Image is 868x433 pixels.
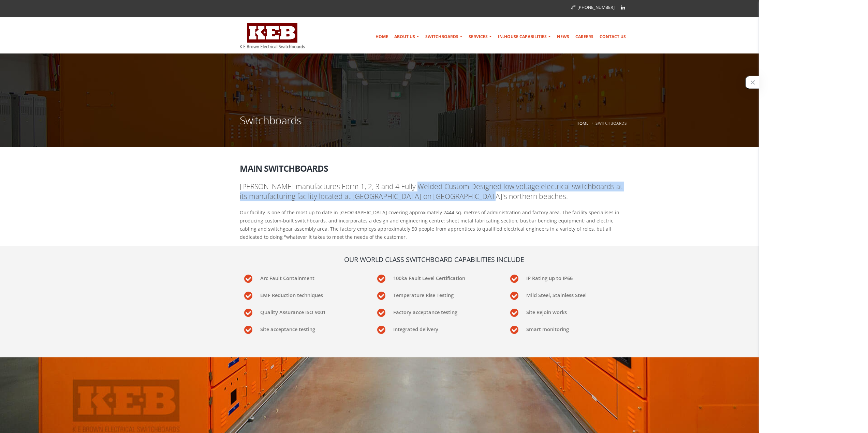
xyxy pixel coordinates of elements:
[260,272,363,282] p: Arc Fault Containment
[597,30,629,44] a: Contact Us
[240,182,629,202] p: [PERSON_NAME] manufactures Form 1, 2, 3 and 4 Fully Welded Custom Designed low voltage electrical...
[260,323,363,333] p: Site acceptance testing
[373,30,391,44] a: Home
[618,2,628,13] a: Linkedin
[393,289,496,299] p: Temperature Rise Testing
[554,30,572,44] a: News
[240,115,301,134] h1: Switchboards
[393,323,496,333] p: Integrated delivery
[526,323,629,333] p: Smart monitoring
[260,289,363,299] p: EMF Reduction techniques
[495,30,554,44] a: In-house Capabilities
[526,306,629,316] p: Site Rejoin works
[260,306,363,316] p: Quality Assurance ISO 9001
[423,30,465,44] a: Switchboards
[576,120,589,126] a: Home
[573,30,596,44] a: Careers
[240,23,305,48] img: K E Brown Electrical Switchboards
[240,208,629,241] p: Our facility is one of the most up to date in [GEOGRAPHIC_DATA] covering approximately 2444 sq. m...
[466,30,495,44] a: Services
[393,306,496,316] p: Factory acceptance testing
[240,159,629,173] h2: Main Switchboards
[393,272,496,282] p: 100ka Fault Level Certification
[392,30,422,44] a: About Us
[526,272,629,282] p: IP Rating up to IP66
[526,289,629,299] p: Mild Steel, Stainless Steel
[240,255,629,264] h4: Our World Class Switchboard Capabilities include
[571,4,615,10] a: [PHONE_NUMBER]
[590,119,627,127] li: Switchboards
